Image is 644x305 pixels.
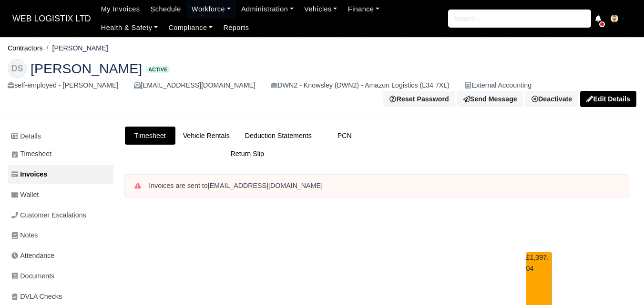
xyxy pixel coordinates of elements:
a: Customer Escalations [8,206,113,225]
strong: [EMAIL_ADDRESS][DOMAIN_NAME] [208,182,323,189]
a: Details [8,128,113,145]
span: DVLA Checks [11,291,62,302]
span: Invoices [11,169,47,180]
span: [PERSON_NAME] [31,62,142,75]
span: Wallet [11,189,39,200]
div: [EMAIL_ADDRESS][DOMAIN_NAME] [134,80,256,91]
div: Invoices are sent to [149,181,619,191]
span: Documents [11,271,54,282]
a: Reports [218,19,254,37]
a: Timesheet [125,127,175,145]
span: Timesheet [11,148,51,159]
span: Attendance [11,250,54,261]
a: WEB LOGISTIX LTD [8,10,96,28]
a: PCN [319,127,370,145]
a: Edit Details [580,91,636,107]
span: WEB LOGISTIX LTD [8,9,96,28]
a: Vehicle Rentals [175,127,237,145]
a: Compliance [163,19,218,37]
a: Notes [8,226,113,245]
span: Customer Escalations [11,210,86,221]
a: Deduction Statements [237,127,319,145]
span: Notes [11,230,38,241]
a: Contractors [8,44,43,52]
iframe: Chat Widget [596,259,644,305]
div: External Accounting [465,80,532,91]
a: Attendance [8,246,113,265]
div: DWN2 - Knowsley (DWN2) - Amazon Logistics (L34 7XL) [271,80,450,91]
div: Dean Shoreman [0,51,644,115]
div: DS [8,59,27,78]
div: self-employed - [PERSON_NAME] [8,80,119,91]
a: Send Message [457,91,523,107]
input: Search... [448,10,591,28]
li: [PERSON_NAME] [43,43,108,54]
a: Timesheet [8,145,113,163]
button: Reset Password [383,91,455,107]
a: Documents [8,267,113,285]
a: Wallet [8,186,113,204]
a: Invoices [8,165,113,184]
span: Active [146,66,170,73]
a: Deactivate [525,91,578,107]
a: Return Slip [125,145,370,163]
a: Health & Safety [96,19,164,37]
